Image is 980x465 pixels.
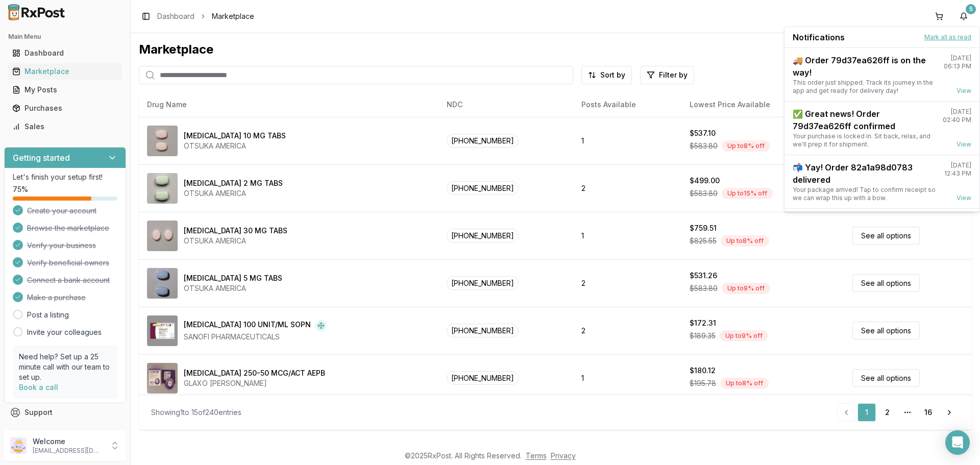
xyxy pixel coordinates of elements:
[447,371,519,385] span: [PHONE_NUMBER]
[957,87,971,95] a: View
[12,103,118,113] div: Purchases
[13,184,28,194] span: 75 %
[944,169,971,178] div: 12:43 PM
[640,66,694,84] button: Filter by
[27,223,109,233] span: Browse the marketplace
[573,354,681,402] td: 1
[955,8,972,25] button: 5
[957,194,971,202] a: View
[4,422,126,440] button: Feedback
[924,33,971,41] button: Mark all as read
[852,227,920,244] a: See all options
[793,79,936,95] div: This order just shipped. Track its journey in the app and get ready for delivery day!
[12,66,118,77] div: Marketplace
[690,128,716,138] div: $537.10
[944,62,971,70] div: 06:13 PM
[720,330,768,341] div: Up to 9 % off
[690,318,716,328] div: $172.31
[19,383,58,391] a: Book a call
[27,275,110,285] span: Connect a bank account
[157,11,194,21] a: Dashboard
[526,451,547,460] a: Terms
[878,403,896,422] a: 2
[951,161,971,169] div: [DATE]
[27,310,69,320] a: Post a listing
[4,4,69,20] img: RxPost Logo
[957,140,971,149] a: View
[184,273,282,283] div: [MEDICAL_DATA] 5 MG TABS
[184,178,283,188] div: [MEDICAL_DATA] 2 MG TABS
[147,363,178,394] img: Advair Diskus 250-50 MCG/ACT AEPB
[139,92,438,117] th: Drug Name
[27,240,96,251] span: Verify your business
[19,352,111,382] p: Need help? Set up a 25 minute call with our team to set up.
[184,368,325,378] div: [MEDICAL_DATA] 250-50 MCG/ACT AEPB
[581,66,632,84] button: Sort by
[27,327,102,337] a: Invite your colleagues
[4,403,126,422] button: Support
[184,131,286,141] div: [MEDICAL_DATA] 10 MG TABS
[793,54,936,79] div: 🚚 Order 79d37ea626ff is on the way!
[438,92,573,117] th: NDC
[33,436,104,447] p: Welcome
[184,226,287,236] div: [MEDICAL_DATA] 30 MG TABS
[8,33,122,41] h2: Main Menu
[852,322,920,339] a: See all options
[184,141,286,151] div: OTSUKA AMERICA
[573,259,681,307] td: 2
[852,274,920,292] a: See all options
[12,85,118,95] div: My Posts
[573,117,681,164] td: 1
[139,41,972,58] div: Marketplace
[722,140,770,152] div: Up to 8 % off
[184,320,311,332] div: [MEDICAL_DATA] 100 UNIT/ML SOPN
[13,152,70,164] h3: Getting started
[690,365,716,376] div: $180.12
[24,426,59,436] span: Feedback
[573,307,681,354] td: 2
[551,451,576,460] a: Privacy
[184,236,287,246] div: OTSUKA AMERICA
[447,229,519,242] span: [PHONE_NUMBER]
[447,324,519,337] span: [PHONE_NUMBER]
[4,45,126,61] button: Dashboard
[573,212,681,259] td: 1
[27,258,109,268] span: Verify beneficial owners
[13,172,117,182] p: Let's finish your setup first!
[721,235,769,247] div: Up to 8 % off
[659,70,688,80] span: Filter by
[690,188,718,199] span: $583.80
[793,108,935,132] div: ✅ Great news! Order 79d37ea626ff confirmed
[12,48,118,58] div: Dashboard
[852,369,920,387] a: See all options
[4,118,126,135] button: Sales
[722,188,773,199] div: Up to 15 % off
[690,236,717,246] span: $825.55
[8,62,122,81] a: Marketplace
[184,188,283,199] div: OTSUKA AMERICA
[151,407,241,418] div: Showing 1 to 15 of 240 entries
[573,164,681,212] td: 2
[184,378,325,388] div: GLAXO [PERSON_NAME]
[690,141,718,151] span: $583.80
[600,70,625,80] span: Sort by
[690,283,718,293] span: $583.80
[447,276,519,290] span: [PHONE_NUMBER]
[951,54,971,62] div: [DATE]
[33,447,104,455] p: [EMAIL_ADDRESS][DOMAIN_NAME]
[793,31,845,43] span: Notifications
[690,378,716,388] span: $195.78
[837,403,960,422] nav: pagination
[147,315,178,346] img: Admelog SoloStar 100 UNIT/ML SOPN
[919,403,937,422] a: 16
[793,132,935,149] div: Your purchase is locked in. Sit back, relax, and we'll prep it for shipment.
[690,223,717,233] div: $759.51
[184,332,327,342] div: SANOFI PHARMACEUTICALS
[573,92,681,117] th: Posts Available
[681,92,844,117] th: Lowest Price Available
[939,403,960,422] a: Go to next page
[8,44,122,62] a: Dashboard
[720,378,769,389] div: Up to 8 % off
[4,100,126,116] button: Purchases
[27,292,86,303] span: Make a purchase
